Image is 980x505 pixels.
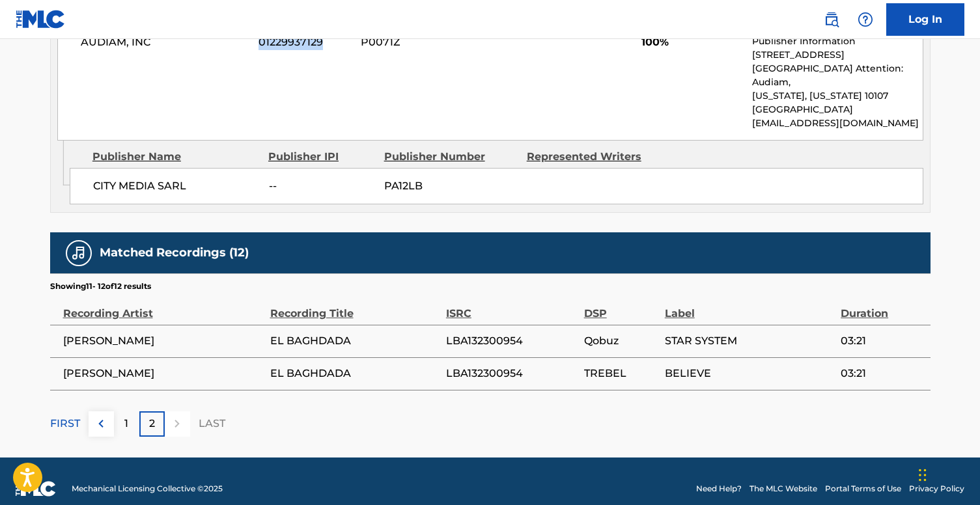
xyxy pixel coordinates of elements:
[92,149,259,165] div: Publisher Name
[696,483,742,495] a: Need Help?
[584,366,658,381] span: TREBEL
[50,280,151,292] p: Showing 11 - 12 of 12 results
[752,103,922,116] p: [GEOGRAPHIC_DATA]
[63,292,264,321] div: Recording Artist
[81,34,249,50] span: AUDIAM, INC
[16,10,66,29] img: MLC Logo
[270,366,440,381] span: EL BAGHDADA
[270,292,440,321] div: Recording Title
[915,443,980,505] iframe: Chat Widget
[270,333,440,349] span: EL BAGHDADA
[752,34,922,48] p: Publisher Information
[665,292,834,321] div: Label
[841,292,923,321] div: Duration
[199,416,225,431] p: LAST
[749,483,817,495] a: The MLC Website
[446,333,578,349] span: LBA132300954
[584,292,658,321] div: DSP
[268,149,374,165] div: Publisher IPI
[886,3,964,36] a: Log In
[824,12,839,27] img: search
[93,178,259,194] span: CITY MEDIA SARL
[384,178,517,194] span: PA12LB
[841,333,923,349] span: 03:21
[665,333,834,349] span: STAR SYSTEM
[63,366,264,381] span: [PERSON_NAME]
[16,481,56,497] img: logo
[752,89,922,103] p: [US_STATE], [US_STATE] 10107
[446,366,578,381] span: LBA132300954
[819,7,845,33] a: Public Search
[909,483,964,495] a: Privacy Policy
[259,34,351,50] span: 01229937129
[841,366,923,381] span: 03:21
[269,178,374,194] span: --
[446,292,578,321] div: ISRC
[384,149,517,165] div: Publisher Number
[852,7,878,33] div: Help
[641,34,742,50] span: 100%
[858,12,873,27] img: help
[919,456,927,495] div: Drag
[93,416,109,431] img: left
[825,483,901,495] a: Portal Terms of Use
[665,366,834,381] span: BELIEVE
[71,245,87,261] img: Matched Recordings
[63,333,264,349] span: [PERSON_NAME]
[72,483,223,495] span: Mechanical Licensing Collective © 2025
[584,333,658,349] span: Qobuz
[124,416,128,431] p: 1
[100,245,249,260] h5: Matched Recordings (12)
[527,149,660,165] div: Represented Writers
[752,48,922,89] p: [STREET_ADDRESS][GEOGRAPHIC_DATA] Attention: Audiam,
[149,416,155,431] p: 2
[752,116,922,130] p: [EMAIL_ADDRESS][DOMAIN_NAME]
[361,34,487,50] span: P0071Z
[50,416,80,431] p: FIRST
